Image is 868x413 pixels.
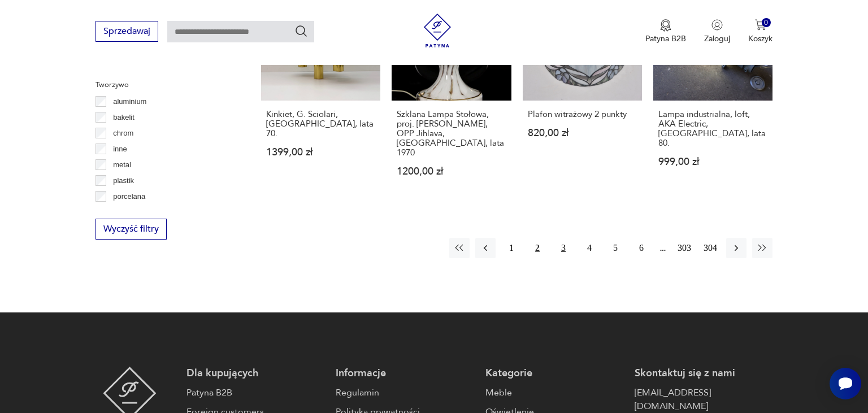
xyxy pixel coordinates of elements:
[762,18,771,28] div: 0
[96,79,234,91] p: Tworzywo
[528,110,637,119] h3: Plafon witrażowy 2 punkty
[113,206,137,219] p: porcelit
[294,24,308,38] button: Szukaj
[711,19,723,31] img: Ikonka użytkownika
[579,238,600,258] button: 4
[658,157,767,167] p: 999,00 zł
[186,367,324,380] p: Dla kupujących
[96,219,167,240] button: Wyczyść filtry
[830,368,861,399] iframe: Smartsupp widget button
[501,238,522,258] button: 1
[186,386,324,399] a: Patyna B2B
[748,19,772,44] button: 0Koszyk
[336,386,474,399] a: Regulamin
[485,386,623,399] a: Meble
[96,28,158,36] a: Sprzedawaj
[96,21,158,42] button: Sprzedawaj
[113,190,145,203] p: porcelana
[605,238,626,258] button: 5
[635,386,772,413] a: [EMAIL_ADDRESS][DOMAIN_NAME]
[113,175,134,187] p: plastik
[748,33,772,44] p: Koszyk
[631,238,652,258] button: 6
[485,367,623,380] p: Kategorie
[113,127,133,140] p: chrom
[113,95,146,108] p: aluminium
[266,110,375,138] h3: Kinkiet, G. Sciolari, [GEOGRAPHIC_DATA], lata 70.
[397,110,506,158] h3: Szklana Lampa Stołowa, proj. [PERSON_NAME], OPP Jihlava, [GEOGRAPHIC_DATA], lata 1970
[704,33,730,44] p: Zaloguj
[527,238,548,258] button: 2
[645,33,686,44] p: Patyna B2B
[635,367,772,380] p: Skontaktuj się z nami
[528,128,637,138] p: 820,00 zł
[266,147,375,157] p: 1399,00 zł
[704,19,730,44] button: Zaloguj
[700,238,721,258] button: 304
[658,110,767,148] h3: Lampa industrialna, loft, AKA Electric, [GEOGRAPHIC_DATA], lata 80.
[674,238,695,258] button: 303
[397,167,506,176] p: 1200,00 zł
[645,19,686,44] a: Ikona medaluPatyna B2B
[113,159,131,171] p: metal
[553,238,574,258] button: 3
[113,111,134,124] p: bakelit
[336,367,474,380] p: Informacje
[113,143,127,155] p: inne
[420,14,454,47] img: Patyna - sklep z meblami i dekoracjami vintage
[755,19,766,31] img: Ikona koszyka
[660,19,671,32] img: Ikona medalu
[645,19,686,44] button: Patyna B2B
